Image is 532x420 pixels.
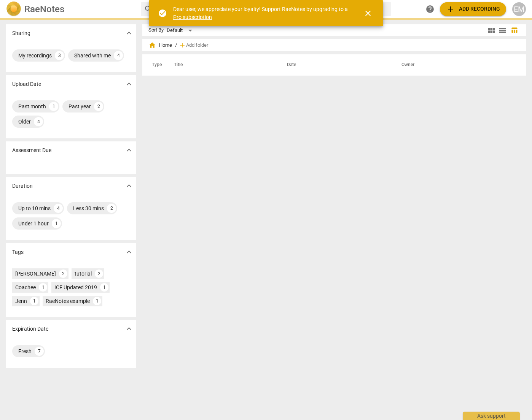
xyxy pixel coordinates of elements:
[73,204,104,212] div: Less 30 mins
[124,29,134,38] span: expand_more
[446,5,455,14] span: add
[165,54,278,76] th: Title
[158,9,167,18] span: check_circle
[175,43,177,48] span: /
[15,297,27,305] div: Jenn
[15,284,36,291] div: Coachee
[186,43,208,48] span: Add folder
[52,219,61,228] div: 1
[12,325,48,333] p: Expiration Date
[18,103,46,110] div: Past month
[18,118,31,125] div: Older
[486,25,497,36] button: Tile view
[463,412,520,420] div: Ask support
[123,323,135,334] button: Show more
[95,269,103,278] div: 2
[93,297,101,305] div: 1
[167,24,195,36] div: Default
[124,247,134,257] span: expand_more
[123,246,135,258] button: Show more
[123,144,135,156] button: Show more
[12,182,33,190] p: Duration
[46,297,90,305] div: RaeNotes example
[497,25,508,36] button: List view
[24,4,64,14] h2: RaeNotes
[75,270,92,277] div: tutorial
[124,79,134,89] span: expand_more
[148,41,172,49] span: Home
[34,117,43,126] div: 4
[123,180,135,192] button: Show more
[12,80,41,88] p: Upload Date
[18,347,32,355] div: Fresh
[278,54,392,76] th: Date
[178,41,186,49] span: add
[100,283,108,292] div: 1
[123,78,135,90] button: Show more
[94,102,103,111] div: 2
[15,270,56,277] div: [PERSON_NAME]
[6,2,21,17] img: Logo
[114,51,123,60] div: 4
[12,146,51,154] p: Assessment Due
[363,9,373,18] span: close
[508,25,520,36] button: Table view
[148,41,156,49] span: home
[487,26,496,35] span: view_module
[59,269,67,278] div: 2
[173,14,212,20] a: Pro subscription
[423,2,437,16] a: Help
[498,26,507,35] span: view_list
[74,52,111,59] div: Shared with me
[144,5,153,14] span: search
[18,52,52,59] div: My recordings
[124,181,134,190] span: expand_more
[124,324,134,333] span: expand_more
[6,2,135,17] a: LogoRaeNotes
[123,27,135,39] button: Show more
[39,283,47,292] div: 1
[146,54,165,76] th: Type
[173,5,350,21] div: Dear user, we appreciate your loyalty! Support RaeNotes by upgrading to a
[30,297,38,305] div: 1
[392,54,518,76] th: Owner
[12,248,24,256] p: Tags
[55,51,64,60] div: 3
[512,2,526,16] button: EM
[359,4,377,22] button: Close
[18,220,49,227] div: Under 1 hour
[425,5,435,14] span: help
[54,284,97,291] div: ICF Updated 2019
[49,102,58,111] div: 1
[54,204,63,213] div: 4
[440,2,506,16] button: Upload
[68,103,91,110] div: Past year
[511,27,518,34] span: table_chart
[12,29,30,37] p: Sharing
[18,204,51,212] div: Up to 10 mins
[148,27,164,33] div: Sort By
[35,347,44,356] div: 7
[107,204,116,213] div: 2
[446,5,500,14] span: Add recording
[124,146,134,155] span: expand_more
